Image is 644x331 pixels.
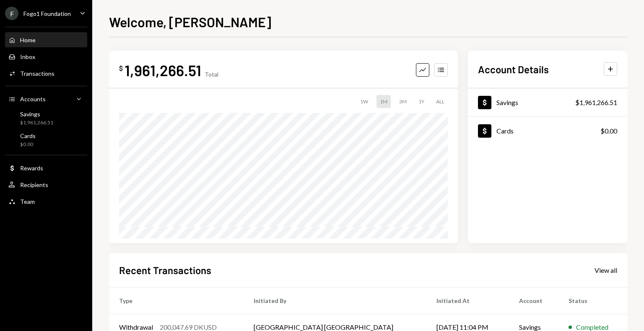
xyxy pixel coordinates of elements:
[109,287,244,314] th: Type
[20,110,53,118] div: Savings
[5,49,87,64] a: Inbox
[5,32,87,47] a: Home
[20,181,48,188] div: Recipients
[5,160,87,175] a: Rewards
[5,130,87,150] a: Cards$0.00
[496,127,514,135] div: Cards
[205,71,218,78] div: Total
[20,95,46,103] div: Accounts
[5,194,87,209] a: Team
[20,119,53,126] div: $1,961,266.51
[575,98,617,108] div: $1,961,266.51
[377,95,391,108] div: 1M
[595,265,617,275] a: View all
[20,70,55,77] div: Transactions
[20,198,35,205] div: Team
[20,164,43,172] div: Rewards
[396,95,410,108] div: 3M
[5,7,18,20] div: F
[5,177,87,192] a: Recipients
[20,36,36,44] div: Home
[415,95,428,108] div: 1Y
[595,266,617,275] div: View all
[468,88,627,116] a: Savings$1,961,266.51
[433,95,448,108] div: ALL
[509,287,559,314] th: Account
[125,61,201,80] div: 1,961,266.51
[496,98,518,106] div: Savings
[20,53,35,60] div: Inbox
[600,126,617,136] div: $0.00
[478,62,549,76] h2: Account Details
[244,287,426,314] th: Initiated By
[109,13,271,30] h1: Welcome, [PERSON_NAME]
[20,132,36,139] div: Cards
[119,263,211,277] h2: Recent Transactions
[20,141,36,148] div: $0.00
[5,91,87,106] a: Accounts
[426,287,509,314] th: Initiated At
[119,64,123,72] div: $
[23,10,71,17] div: Fogo1 Foundation
[357,95,371,108] div: 1W
[468,117,627,145] a: Cards$0.00
[5,108,87,128] a: Savings$1,961,266.51
[558,287,627,314] th: Status
[5,66,87,81] a: Transactions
